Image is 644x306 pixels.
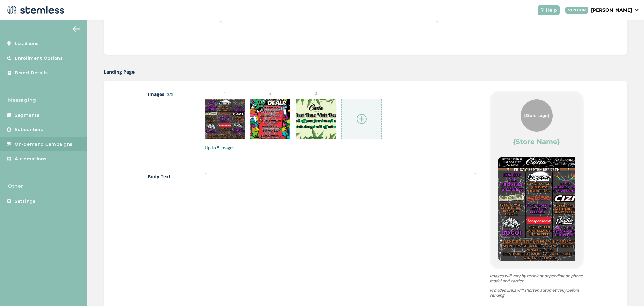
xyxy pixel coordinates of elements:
iframe: Chat Widget [610,274,644,306]
span: Enrollment Options [15,55,63,62]
label: Landing Page [104,68,135,75]
label: {Store Name} [513,137,560,146]
p: Provided links will shorten automatically before sending. [490,288,584,298]
p: Images will vary by recipient depending on phone model and carrier. [490,273,584,283]
span: {Store Logo} [524,113,549,119]
img: icon-help-white-03924b79.svg [540,8,544,12]
img: 2Q== [250,99,290,139]
button: Item 0 [522,265,532,275]
span: On-demand Campaigns [15,141,73,148]
img: icon-arrow-back-accent-c549486e.svg [73,26,81,32]
span: Automations [15,156,47,162]
img: icon-circle-plus-45441306.svg [357,114,367,124]
small: 3 [296,91,336,96]
span: Help [546,7,557,14]
small: 2 [250,91,290,96]
span: Settings [15,198,35,205]
small: 1 [205,91,245,96]
img: 9k= [205,99,245,139]
img: 9k= [498,157,578,261]
span: Subscribers [15,126,43,133]
div: VENDOR [565,7,588,14]
p: [PERSON_NAME] [591,7,632,14]
span: Locations [15,40,39,47]
span: Brand Details [15,70,48,76]
img: 2Q== [296,99,336,139]
label: 3/5 [167,91,173,97]
img: icon_down-arrow-small-66adaf34.svg [635,9,639,11]
label: Up to 5 images. [205,145,476,151]
label: Images [148,91,191,151]
button: Item 2 [542,265,552,275]
button: Item 1 [532,265,542,275]
span: Segments [15,112,39,119]
img: logo-dark-0685b13c.svg [5,3,64,17]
